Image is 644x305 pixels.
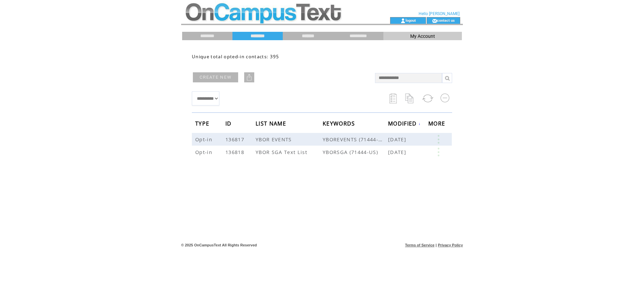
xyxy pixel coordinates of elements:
img: upload.png [246,74,253,81]
a: KEYWORDS [323,121,357,125]
span: MODIFIED [388,118,419,131]
span: © 2025 OnCampusText All Rights Reserved [181,243,257,247]
a: Terms of Service [405,243,435,247]
a: MODIFIED↓ [388,122,421,126]
span: KEYWORDS [323,118,357,131]
span: ID [225,118,233,131]
a: contact us [437,18,455,22]
span: 136818 [225,149,246,155]
a: ID [225,121,233,125]
span: [DATE] [388,149,408,155]
a: CREATE NEW [193,72,238,82]
a: LIST NAME [256,121,288,125]
img: contact_us_icon.gif [432,18,437,23]
span: 136817 [225,136,246,143]
img: account_icon.gif [400,18,406,23]
span: YBOR EVENTS [256,136,293,143]
span: | [436,243,437,247]
a: TYPE [195,121,211,125]
span: MORE [428,118,447,131]
a: Privacy Policy [438,243,463,247]
span: YBORSGA (71444-US) [323,149,388,155]
a: logout [406,18,416,22]
span: LIST NAME [256,118,288,131]
span: Opt-in [195,149,214,155]
span: [DATE] [388,136,408,143]
span: YBOREVENTS (71444-US) [323,136,388,143]
span: My Account [410,33,435,39]
span: TYPE [195,118,211,131]
span: Hello [PERSON_NAME] [419,11,460,16]
span: YBOR SGA Text List [256,149,309,155]
span: Unique total opted-in contacts: 395 [192,54,279,60]
span: Opt-in [195,136,214,143]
